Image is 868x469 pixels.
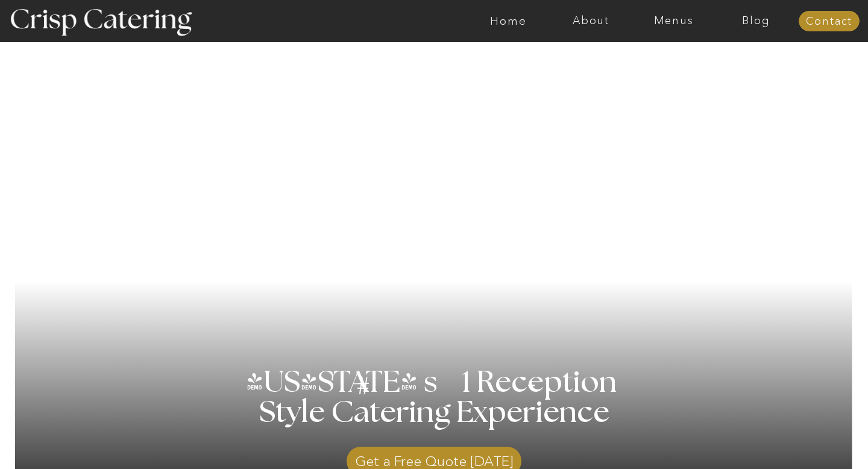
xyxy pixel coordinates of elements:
[244,368,624,458] h1: [US_STATE] s 1 Reception Style Catering Experience
[504,353,539,421] h3: '
[799,16,860,28] a: Contact
[330,374,399,409] h3: #
[632,15,715,27] a: Menus
[467,15,550,27] a: Home
[715,15,797,27] a: Blog
[550,15,632,27] a: About
[309,367,358,397] h3: '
